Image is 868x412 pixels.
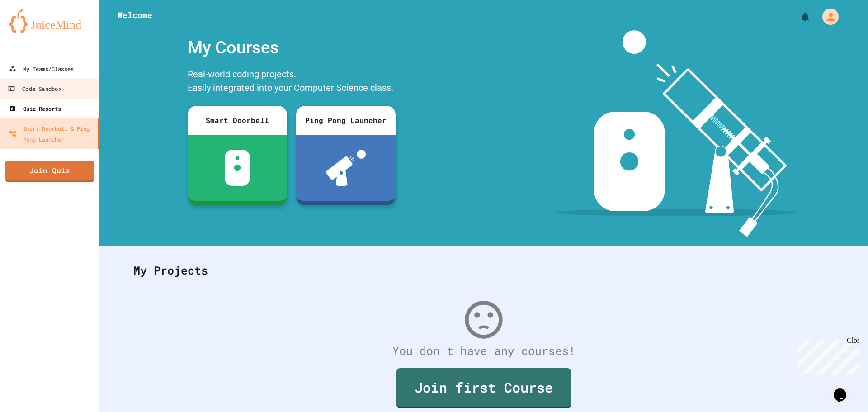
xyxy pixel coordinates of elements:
[9,63,74,74] div: My Teams/Classes
[225,150,250,186] img: sdb-white.svg
[188,106,287,135] div: Smart Doorbell
[8,83,61,95] div: Code Sandbox
[183,65,400,99] div: Real-world coding projects. Easily integrated into your Computer Science class.
[793,336,859,375] iframe: chat widget
[326,150,366,186] img: ppl-with-ball.png
[183,30,400,65] div: My Courses
[124,253,843,288] div: My Projects
[296,106,396,135] div: Ping Pong Launcher
[9,123,94,145] div: Smart Doorbell & Ping Pong Launcher
[124,342,843,360] div: You don't have any courses!
[9,103,61,114] div: Quiz Reports
[555,30,797,237] img: banner-image-my-projects.png
[396,368,571,408] a: Join first Course
[783,9,813,24] div: My Notifications
[830,376,859,403] iframe: chat widget
[5,161,94,182] a: Join Quiz
[9,9,90,33] img: logo-orange.svg
[4,4,62,57] div: Chat with us now!Close
[813,6,841,27] div: My Account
